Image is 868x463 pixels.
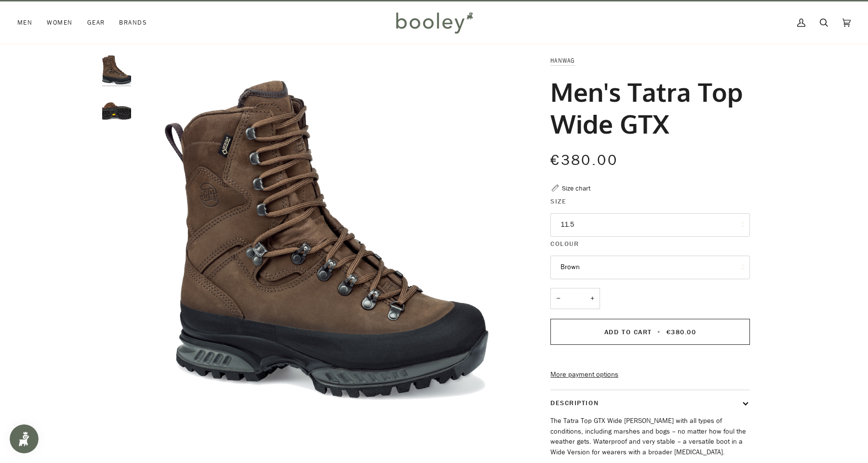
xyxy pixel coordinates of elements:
a: More payment options [550,369,750,380]
span: €380.00 [667,327,696,337]
span: Colour [550,239,579,249]
span: Gear [87,18,105,27]
img: Booley [392,9,476,37]
div: Hanwag Men's Tatra Top Wide GTX Brown - Booley Galway [136,55,517,437]
button: − [550,288,566,310]
h1: Men's Tatra Top Wide GTX [550,76,743,139]
button: Add to Cart • €380.00 [550,319,750,345]
input: Quantity [550,288,600,310]
a: Women [40,1,80,44]
span: • [654,327,664,337]
button: Brown [550,256,750,279]
span: Size [550,196,566,206]
span: Add to Cart [604,327,652,337]
a: Hanwag [550,56,575,65]
iframe: Button to open loyalty program pop-up [10,424,39,453]
button: 11.5 [550,213,750,237]
a: Men [17,1,40,44]
span: Brands [119,18,147,27]
span: Men [17,18,32,27]
div: Size chart [562,183,590,193]
span: €380.00 [550,150,618,170]
p: The Tatra Top GTX Wide [PERSON_NAME] with all types of conditions, including marshes and bogs – n... [550,416,750,458]
button: + [585,288,600,310]
img: Hanwag Men's Tatra Top Wide GTX Brown - Booley Galway [102,55,131,84]
a: Gear [80,1,112,44]
span: Women [47,18,72,27]
a: Brands [112,1,154,44]
img: Hanwag Men&#39;s Tatra Top Wide GTX Brown - Booley Galway [136,55,517,437]
button: Description [550,390,750,416]
img: Hanwag Men's Tatra Top Wide GTX - Booley Galway [102,93,131,122]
